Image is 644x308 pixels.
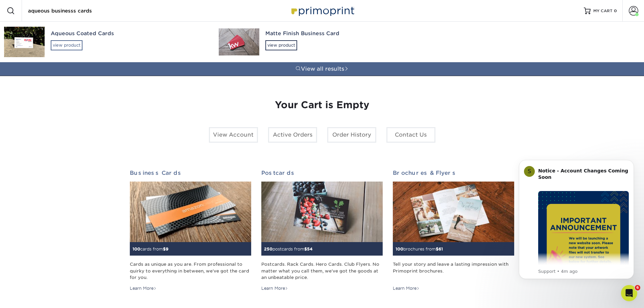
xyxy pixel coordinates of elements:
div: Cards as unique as you are. From professional to quirky to everything in between, we've got the c... [130,261,251,281]
iframe: Intercom live chat [621,285,637,301]
a: Contact Us [386,127,435,143]
small: brochures from [396,246,443,252]
div: Learn More [393,285,420,291]
span: 250 [264,246,272,252]
img: Business Cards [130,182,251,242]
a: Postcards 250postcards from$54 Postcards. Rack Cards. Hero Cards. Club Flyers. No matter what you... [261,170,383,291]
a: Matte Finish Business Cardview product [215,22,429,62]
span: 100 [396,246,403,252]
div: Learn More [130,285,157,291]
a: View Account [209,127,258,143]
iframe: Intercom notifications message [509,151,644,305]
span: $ [304,246,307,252]
small: cards from [133,246,168,252]
a: Active Orders [268,127,317,143]
div: Aqueous Coated Cards [51,30,207,38]
a: Business Cards 100cards from$9 Cards as unique as you are. From professional to quirky to everyth... [130,170,251,291]
span: 6 [635,285,640,290]
span: 9 [166,246,168,252]
h2: Brochures & Flyers [393,170,514,176]
span: $ [436,246,438,252]
img: Brochures & Flyers [393,182,514,242]
input: SEARCH PRODUCTS..... [27,7,93,15]
div: Matte Finish Business Card [265,30,421,38]
img: Aqueous Coated Cards [4,27,45,57]
a: Order History [327,127,376,143]
span: 61 [438,246,443,252]
div: view product [51,40,82,50]
a: Brochures & Flyers 100brochures from$61 Tell your story and leave a lasting impression with Primo... [393,170,514,291]
span: 100 [133,246,140,252]
div: Learn More [261,285,288,291]
img: Matte Finish Business Card [219,28,259,55]
img: Postcards [261,182,383,242]
span: MY CART [593,8,613,14]
h2: Business Cards [130,170,251,176]
img: Primoprint [288,3,356,18]
div: Postcards. Rack Cards. Hero Cards. Club Flyers. No matter what you call them, we've got the goods... [261,261,383,281]
small: postcards from [264,246,313,252]
span: 0 [614,8,617,13]
span: $ [163,246,166,252]
h1: Your Cart is Empty [130,99,515,111]
h2: Postcards [261,170,383,176]
span: 54 [307,246,313,252]
div: Tell your story and leave a lasting impression with Primoprint brochures. [393,261,514,281]
div: view product [265,40,297,50]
